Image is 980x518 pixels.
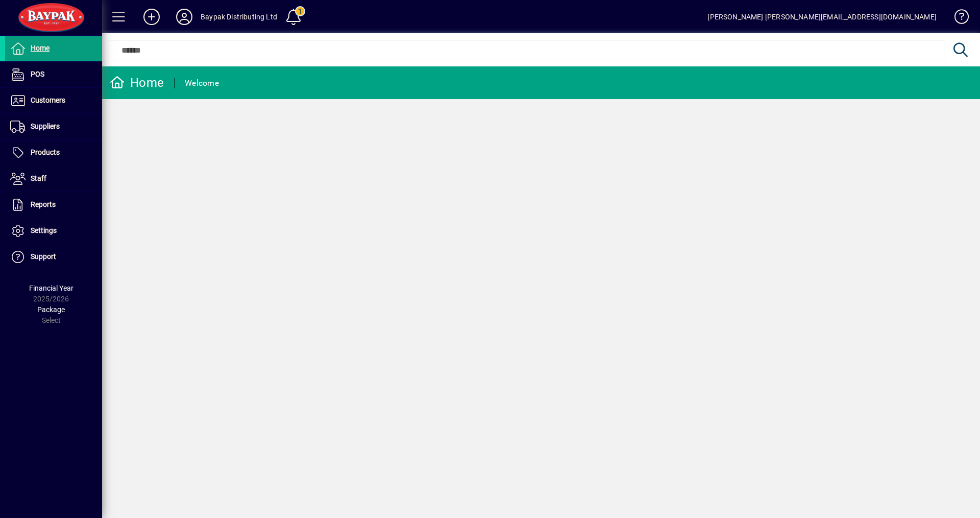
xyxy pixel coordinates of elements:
[5,140,102,166] a: Products
[707,9,937,25] div: [PERSON_NAME] [PERSON_NAME][EMAIL_ADDRESS][DOMAIN_NAME]
[5,114,102,139] a: Suppliers
[201,9,277,25] div: Baypak Distributing Ltd
[110,75,164,91] div: Home
[31,70,44,78] span: POS
[31,200,56,208] span: Reports
[135,8,168,26] button: Add
[31,174,46,182] span: Staff
[168,8,201,26] button: Profile
[5,244,102,270] a: Support
[31,226,57,234] span: Settings
[5,166,102,192] a: Staff
[29,284,73,292] span: Financial Year
[5,192,102,218] a: Reports
[31,44,50,52] span: Home
[185,75,219,91] div: Welcome
[37,305,65,314] span: Package
[31,122,60,130] span: Suppliers
[31,252,56,261] span: Support
[5,88,102,113] a: Customers
[31,148,60,156] span: Products
[5,62,102,87] a: POS
[947,2,967,35] a: Knowledge Base
[5,218,102,244] a: Settings
[31,96,65,104] span: Customers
